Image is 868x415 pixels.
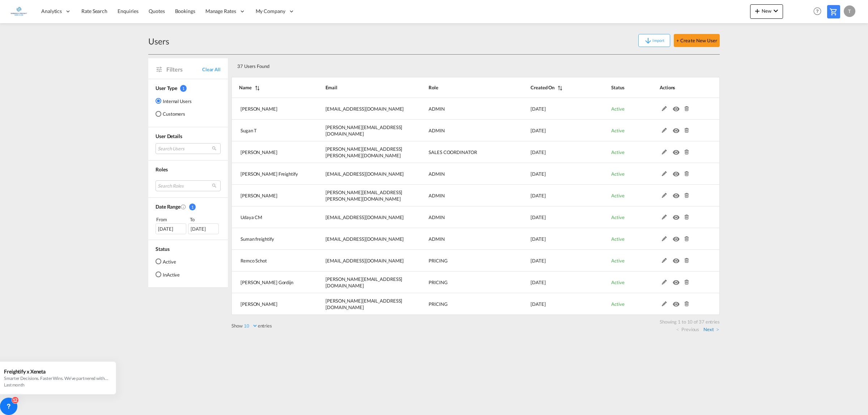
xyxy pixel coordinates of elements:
[844,5,855,17] div: T
[156,133,182,139] span: User Details
[429,236,445,242] span: ADMIN
[410,250,512,271] td: PRICING
[673,213,682,218] md-icon: icon-eye
[512,77,593,98] th: Created On
[325,236,404,242] span: [EMAIL_ADDRESS][DOMAIN_NAME]
[156,97,192,104] md-radio-button: Internal Users
[307,293,410,315] td: sean@embassyfreight.co.uk
[531,149,545,155] span: [DATE]
[611,214,624,220] span: Active
[241,279,293,285] span: [PERSON_NAME] Gordijn
[771,7,780,15] md-icon: icon-chevron-down
[156,258,180,265] md-radio-button: Active
[231,250,307,271] td: Remco Schot
[512,250,593,271] td: 2024-10-02
[673,191,682,196] md-icon: icon-eye
[429,258,447,264] span: PRICING
[325,276,402,288] span: [PERSON_NAME][EMAIL_ADDRESS][DOMAIN_NAME]
[703,326,719,333] a: Next
[531,236,545,242] span: [DATE]
[156,223,186,234] div: [DATE]
[241,258,267,264] span: Remco Schot
[531,279,545,285] span: [DATE]
[644,37,652,45] md-icon: icon-arrow-down
[231,322,272,329] label: Show entries
[256,8,285,15] span: My Company
[673,278,682,283] md-icon: icon-eye
[241,193,277,198] span: [PERSON_NAME]
[81,8,107,14] span: Rate Search
[750,4,783,19] button: icon-plus 400-fgNewicon-chevron-down
[673,104,682,110] md-icon: icon-eye
[512,293,593,315] td: 2024-04-30
[593,77,642,98] th: Status
[231,271,307,293] td: Coen Gordijn
[429,171,445,177] span: ADMIN
[429,149,477,155] span: SALES COORDINATOR
[512,163,593,185] td: 2025-03-18
[241,171,298,177] span: [PERSON_NAME] Freightify
[307,228,410,250] td: suman.s@freightify.com
[307,206,410,228] td: udaya.kumar@freightify.com
[231,163,307,185] td: Alwin Freightify
[642,77,720,98] th: Actions
[180,85,187,92] span: 1
[325,106,404,112] span: [EMAIL_ADDRESS][DOMAIN_NAME]
[241,214,262,220] span: Udaya CM
[231,206,307,228] td: Udaya CM
[325,124,402,137] span: [PERSON_NAME][EMAIL_ADDRESS][DOMAIN_NAME]
[166,65,202,73] span: Filters
[307,185,410,206] td: saranya.kothandan@freghtify.com
[611,171,624,177] span: Active
[410,228,512,250] td: ADMIN
[325,171,404,177] span: [EMAIL_ADDRESS][DOMAIN_NAME]
[512,185,593,206] td: 2025-02-17
[241,236,274,242] span: Suman freightify
[674,34,720,47] button: + Create New User
[512,271,593,293] td: 2024-07-18
[41,8,62,15] span: Analytics
[429,301,447,307] span: PRICING
[325,146,402,158] span: [PERSON_NAME][EMAIL_ADDRESS][PERSON_NAME][DOMAIN_NAME]
[325,298,402,310] span: [PERSON_NAME][EMAIL_ADDRESS][DOMAIN_NAME]
[673,148,682,153] md-icon: icon-eye
[156,216,221,234] span: From To [DATE][DATE]
[241,301,277,307] span: [PERSON_NAME]
[512,98,593,120] td: 2025-07-16
[429,128,445,133] span: ADMIN
[429,193,445,198] span: ADMIN
[531,258,545,264] span: [DATE]
[243,323,258,329] select: Showentries
[512,141,593,163] td: 2025-03-31
[611,236,624,242] span: Active
[234,57,669,72] div: 37 Users Found
[512,228,593,250] td: 2025-01-13
[156,271,180,278] md-radio-button: InActive
[241,149,277,155] span: [PERSON_NAME]
[512,120,593,141] td: 2025-05-29
[325,258,404,264] span: [EMAIL_ADDRESS][DOMAIN_NAME]
[231,185,307,206] td: Saranya K
[611,279,624,285] span: Active
[189,216,221,223] div: To
[673,170,682,175] md-icon: icon-eye
[410,141,512,163] td: SALES COORDINATOR
[410,163,512,185] td: ADMIN
[231,228,307,250] td: Suman freightify
[429,214,445,220] span: ADMIN
[410,185,512,206] td: ADMIN
[531,128,545,133] span: [DATE]
[231,120,307,141] td: Sugan T
[307,163,410,185] td: alwinregan.a@freightfy.com
[241,128,257,133] span: Sugan T
[156,216,187,223] div: From
[673,126,682,131] md-icon: icon-eye
[410,271,512,293] td: PRICING
[410,206,512,228] td: ADMIN
[307,271,410,293] td: coen.gordijn@embassyfreight.nl
[611,106,624,112] span: Active
[410,77,512,98] th: Role
[180,204,186,210] md-icon: Created On
[231,98,307,120] td: Sangeetha R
